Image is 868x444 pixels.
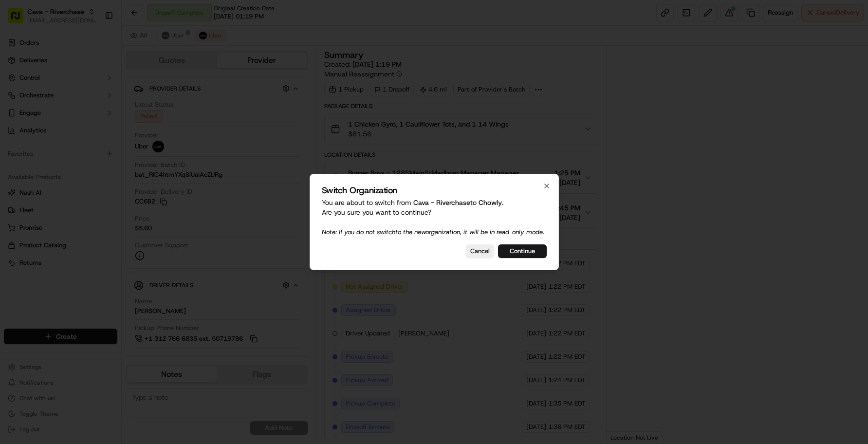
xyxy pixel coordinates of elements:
p: You are about to switch from to . Are you sure you want to continue? [322,198,547,237]
h2: Switch Organization [322,186,547,195]
span: Note: If you do not switch to the new organization, it will be in read-only mode. [322,228,544,236]
button: Cancel [466,244,494,258]
button: Continue [498,244,547,258]
span: Chowly [479,198,502,207]
span: Cava - Riverchase [413,198,470,207]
